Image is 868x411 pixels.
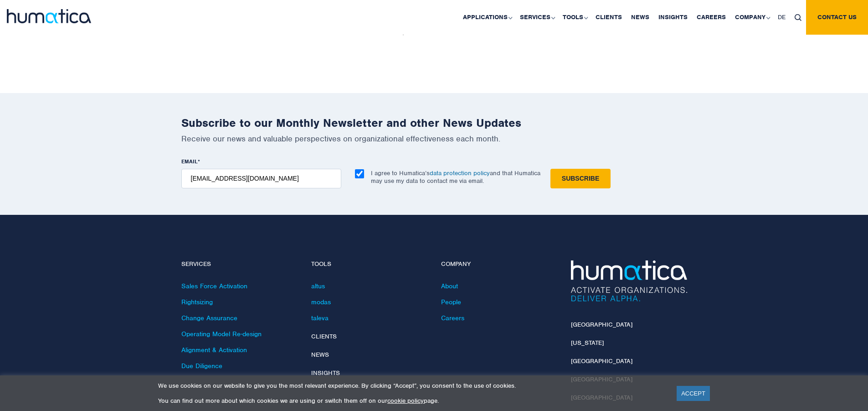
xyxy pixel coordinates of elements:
[311,351,329,359] a: News
[550,169,611,188] input: Subscribe
[778,13,786,21] span: DE
[355,169,364,178] input: I agree to Humatica’sdata protection policyand that Humatica may use my data to contact me via em...
[181,330,262,338] a: Operating Model Re-design
[311,369,340,377] a: Insights
[795,14,801,21] img: search_icon
[571,357,632,365] a: [GEOGRAPHIC_DATA]
[158,382,665,390] p: We use cookies on our website to give you the most relevant experience. By clicking “Accept”, you...
[181,362,222,370] a: Due Diligence
[311,314,329,322] a: taleva
[387,397,424,405] a: cookie policy
[571,260,687,302] img: Humatica
[181,158,198,165] span: EMAIL
[181,260,298,268] h4: Services
[441,282,458,290] a: About
[311,282,325,290] a: altus
[441,298,461,306] a: People
[441,260,557,268] h4: Company
[311,298,331,306] a: modas
[158,397,665,405] p: You can find out more about which cookies we are using or switch them off on our page.
[441,314,464,322] a: Careers
[430,169,490,177] a: data protection policy
[7,9,91,23] img: logo
[181,346,247,354] a: Alignment & Activation
[311,333,337,340] a: Clients
[677,386,710,401] a: ACCEPT
[181,298,213,306] a: Rightsizing
[181,314,237,322] a: Change Assurance
[571,321,632,328] a: [GEOGRAPHIC_DATA]
[371,169,540,185] p: I agree to Humatica’s and that Humatica may use my data to contact me via email.
[181,134,687,144] p: Receive our news and valuable perspectives on organizational effectiveness each month.
[181,169,341,188] input: name@company.com
[571,339,604,347] a: [US_STATE]
[181,282,247,290] a: Sales Force Activation
[311,260,427,268] h4: Tools
[181,116,687,130] h2: Subscribe to our Monthly Newsletter and other News Updates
